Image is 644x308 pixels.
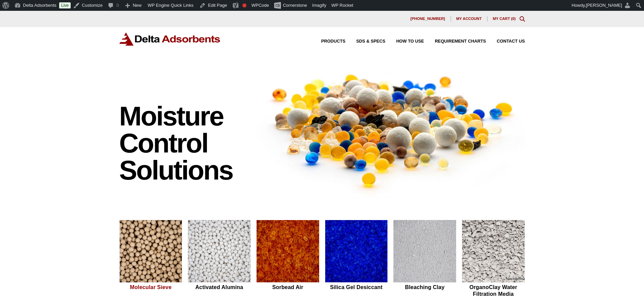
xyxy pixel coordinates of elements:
span: [PHONE_NUMBER] [410,17,445,21]
h2: Bleaching Clay [393,284,456,290]
div: Toggle Modal Content [520,16,525,22]
a: SDS & SPECS [345,39,385,44]
span: SDS & SPECS [356,39,385,44]
a: [PHONE_NUMBER] [405,16,451,22]
a: Live [59,2,71,8]
h1: Moisture Control Solutions [119,103,250,184]
h2: Activated Alumina [188,284,251,290]
a: OrganoClay Water Filtration Media [462,220,525,298]
a: Silica Gel Desiccant [325,220,388,298]
a: Activated Alumina [188,220,251,298]
a: Contact Us [486,39,525,44]
img: Delta Adsorbents [119,32,221,46]
h2: Silica Gel Desiccant [325,284,388,290]
a: Bleaching Clay [393,220,456,298]
h2: Sorbead Air [256,284,319,290]
span: Products [321,39,345,44]
img: Image [256,62,525,198]
div: Focus keyphrase not set [242,3,246,7]
span: How to Use [396,39,424,44]
a: Products [310,39,345,44]
span: My account [456,17,482,21]
a: My Cart (0) [493,17,516,21]
span: Requirement Charts [435,39,486,44]
a: Requirement Charts [424,39,486,44]
a: Sorbead Air [256,220,319,298]
a: Molecular Sieve [119,220,183,298]
h2: Molecular Sieve [119,284,183,290]
h2: OrganoClay Water Filtration Media [462,284,525,297]
a: How to Use [385,39,424,44]
a: My account [451,16,487,22]
span: Contact Us [497,39,525,44]
span: 0 [512,17,514,21]
span: [PERSON_NAME] [586,3,622,8]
